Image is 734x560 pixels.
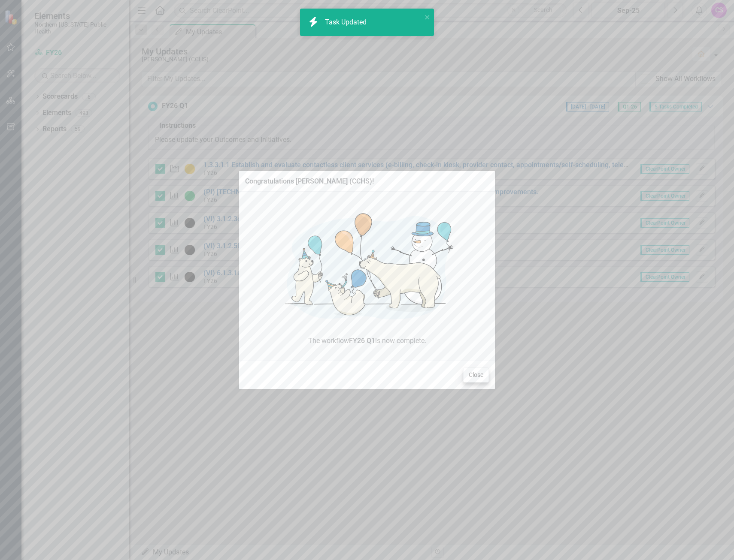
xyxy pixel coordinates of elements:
div: Task Updated [325,18,369,27]
span: The workflow is now complete. [245,336,489,346]
button: Close [463,367,489,382]
button: close [425,12,431,22]
div: Congratulations [PERSON_NAME] (CCHS)! [245,178,374,185]
img: Congratulations [270,198,464,336]
strong: FY26 Q1 [349,337,375,345]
